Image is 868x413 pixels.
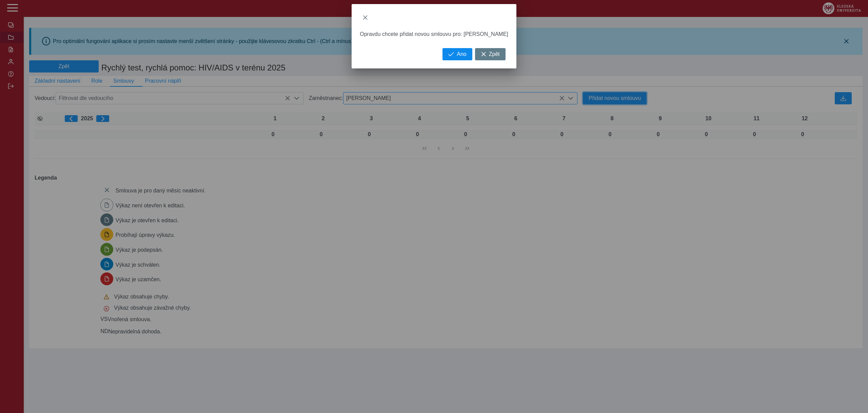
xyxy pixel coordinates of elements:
[489,51,500,57] span: Zpět
[457,51,466,57] span: Ano
[360,12,371,23] button: close
[442,48,472,60] button: Ano
[475,48,506,60] button: Zpět
[360,31,508,37] div: Opravdu chcete přidat novou smlouvu pro: [PERSON_NAME]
